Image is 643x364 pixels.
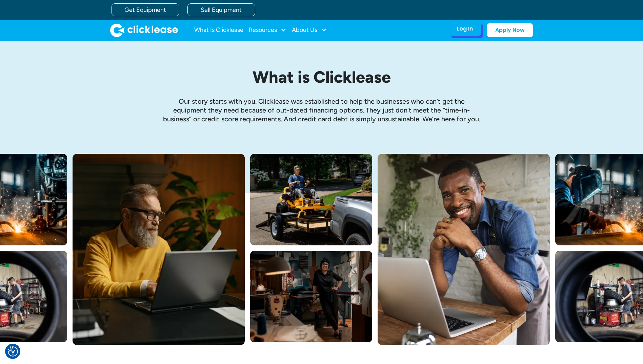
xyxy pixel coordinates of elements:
[187,3,255,16] a: Sell Equipment
[457,25,473,32] div: Log In
[250,154,372,245] img: Man with hat and blue shirt driving a yellow lawn mower onto a trailer
[487,23,533,37] a: Apply Now
[110,23,178,37] img: Clicklease logo
[110,23,178,37] a: home
[249,23,286,37] div: Resources
[162,97,481,123] p: Our story starts with you. Clicklease was established to help the businesses who can’t get the eq...
[162,68,481,86] h1: What is Clicklease
[378,154,550,345] img: A smiling man in a blue shirt and apron leaning over a table with a laptop
[250,251,372,342] img: a woman standing next to a sewing machine
[194,23,243,37] a: What Is Clicklease
[112,3,179,16] a: Get Equipment
[8,346,18,357] img: Revisit consent button
[8,346,18,357] button: Consent Preferences
[73,154,245,345] img: Bearded man in yellow sweter typing on his laptop while sitting at his desk
[292,23,327,37] div: About Us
